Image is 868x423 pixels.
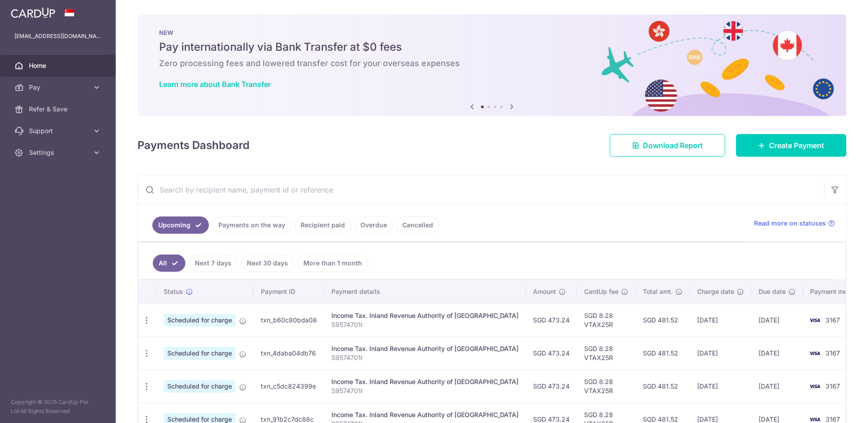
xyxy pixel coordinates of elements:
td: txn_b60c80bda08 [254,303,324,336]
p: S9574701I [331,386,519,395]
td: SGD 481.52 [636,370,690,403]
span: Scheduled for charge [164,380,236,393]
td: [DATE] [751,370,803,403]
span: Settings [29,148,89,157]
div: Income Tax. Inland Revenue Authority of [GEOGRAPHIC_DATA] [331,344,519,353]
span: Pay [29,83,89,92]
a: Payments on the way [212,216,291,234]
td: SGD 8.28 VTAX25R [577,303,636,336]
a: Next 7 days [189,255,237,272]
td: [DATE] [751,303,803,336]
img: Bank Card [806,348,824,359]
img: Bank Card [806,381,824,392]
p: S9574701I [331,353,519,362]
img: CardUp [11,7,55,18]
div: Income Tax. Inland Revenue Authority of [GEOGRAPHIC_DATA] [331,311,519,320]
span: Create Payment [769,140,824,151]
td: SGD 8.28 VTAX25R [577,370,636,403]
a: Next 30 days [241,255,294,272]
span: Read more on statuses [754,219,826,228]
span: Due date [759,287,786,296]
span: 3167 [826,382,840,390]
span: 3167 [826,349,840,357]
span: Status [164,287,183,296]
span: CardUp fee [584,287,618,296]
input: Search by recipient name, payment id or reference [138,175,824,204]
th: Payment ID [254,280,324,303]
a: Recipient paid [295,216,351,234]
span: Total amt. [643,287,673,296]
td: [DATE] [690,336,751,370]
img: Bank transfer banner [137,14,846,116]
td: SGD 473.24 [526,303,577,336]
h5: Pay internationally via Bank Transfer at $0 fees [159,40,825,54]
p: NEW [159,29,825,36]
a: Create Payment [736,134,846,157]
a: Download Report [610,134,725,157]
span: Amount [533,287,556,296]
span: 3167 [826,415,840,423]
a: Learn more about Bank Transfer [159,80,271,89]
span: Scheduled for charge [164,314,236,327]
td: [DATE] [751,336,803,370]
h6: Zero processing fees and lowered transfer cost for your overseas expenses [159,58,825,69]
td: SGD 8.28 VTAX25R [577,336,636,370]
a: Overdue [354,216,393,234]
span: Download Report [643,140,703,151]
h4: Payments Dashboard [137,137,250,154]
div: Income Tax. Inland Revenue Authority of [GEOGRAPHIC_DATA] [331,377,519,386]
td: [DATE] [690,370,751,403]
p: S9574701I [331,320,519,329]
span: Support [29,126,89,135]
a: Read more on statuses [754,219,835,228]
a: More than 1 month [297,255,368,272]
td: SGD 481.52 [636,336,690,370]
td: SGD 481.52 [636,303,690,336]
p: [EMAIL_ADDRESS][DOMAIN_NAME] [14,32,101,41]
span: Home [29,61,89,70]
span: Scheduled for charge [164,347,236,360]
td: txn_4daba04db76 [254,336,324,370]
span: 3167 [826,316,840,324]
td: SGD 473.24 [526,370,577,403]
div: Income Tax. Inland Revenue Authority of [GEOGRAPHIC_DATA] [331,410,519,419]
a: Upcoming [152,216,209,234]
td: SGD 473.24 [526,336,577,370]
th: Payment details [324,280,526,303]
span: Refer & Save [29,105,89,114]
td: [DATE] [690,303,751,336]
a: All [153,255,185,272]
span: Charge date [697,287,734,296]
a: Cancelled [396,216,439,234]
td: txn_c5dc824399e [254,370,324,403]
img: Bank Card [806,315,824,326]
